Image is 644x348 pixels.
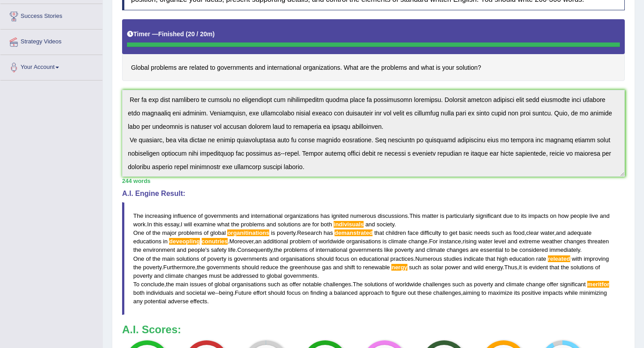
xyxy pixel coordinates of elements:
[290,238,311,245] span: problem
[488,289,513,296] span: maximize
[122,177,625,185] div: 244 words
[329,289,332,296] span: a
[207,246,210,253] span: s
[420,229,441,236] span: difficulty
[384,246,393,253] span: like
[570,212,588,219] span: people
[519,246,548,253] span: considered
[409,264,421,271] span: such
[356,264,361,271] span: to
[185,272,207,279] span: changes
[290,264,321,271] span: greenhouse
[349,246,382,253] span: governments
[365,221,375,228] span: and
[346,238,381,245] span: organisations
[208,289,215,296] span: we
[263,238,288,245] span: additional
[260,272,265,279] span: to
[480,246,503,253] span: essential
[478,238,492,245] span: water
[408,289,416,296] span: out
[350,212,376,219] span: numerous
[344,264,355,271] span: shift
[312,238,317,245] span: of
[519,264,522,271] span: it
[600,212,610,219] span: and
[394,246,414,253] span: poverty
[289,281,301,288] span: offer
[186,30,188,38] b: (
[310,289,327,296] span: finding
[143,246,175,253] span: environment
[462,264,472,271] span: and
[509,255,534,262] span: education
[511,246,517,253] span: be
[133,229,144,236] span: One
[528,212,548,219] span: impacts
[363,264,390,271] span: renewable
[141,281,164,288] span: conclude
[153,255,161,262] span: the
[122,323,181,335] b: A.I. Scores:
[122,202,625,315] blockquote: . . , . . , , . , . , ' . , . . . , . , . , . -- . , .
[542,238,562,245] span: weather
[505,246,510,253] span: to
[190,281,207,288] span: issues
[251,212,283,219] span: international
[133,298,143,305] span: any
[523,264,527,271] span: is
[485,264,503,271] span: energy
[444,255,462,262] span: studies
[267,272,282,279] span: global
[211,246,227,253] span: safety
[280,264,288,271] span: the
[335,255,349,262] span: focus
[374,229,384,236] span: that
[353,281,363,288] span: The
[235,289,252,296] span: Future
[395,281,421,288] span: worldwide
[312,221,319,228] span: for
[173,212,196,219] span: influence
[127,31,215,38] h5: Timer —
[165,272,184,279] span: climate
[176,281,188,288] span: main
[508,238,517,245] span: and
[133,264,141,271] span: the
[440,212,444,219] span: is
[209,272,221,279] span: must
[208,281,213,288] span: of
[271,229,275,236] span: is
[278,221,301,228] span: solutions
[351,255,357,262] span: on
[463,238,477,245] span: rising
[253,289,266,296] span: effort
[207,264,240,271] span: governments
[302,289,309,296] span: on
[474,281,493,288] span: poverty
[164,221,179,228] span: essay
[184,221,192,228] span: will
[242,264,259,271] span: should
[386,229,406,236] span: children
[169,238,200,245] span: Possible spelling mistake found. (did you mean: developing)
[145,212,171,219] span: increasing
[309,246,314,253] span: of
[133,289,144,296] span: both
[485,255,495,262] span: that
[229,238,254,245] span: Moreover
[497,255,508,262] span: high
[287,289,301,296] span: focus
[550,246,580,253] span: immediately
[433,289,461,296] span: challenges
[282,281,288,288] span: as
[324,229,333,236] span: has
[505,229,512,236] span: as
[449,229,457,236] span: get
[445,264,461,271] span: power
[241,221,265,228] span: problems
[303,281,322,288] span: notable
[422,212,439,219] span: matter
[564,238,586,245] span: changes
[482,289,487,296] span: to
